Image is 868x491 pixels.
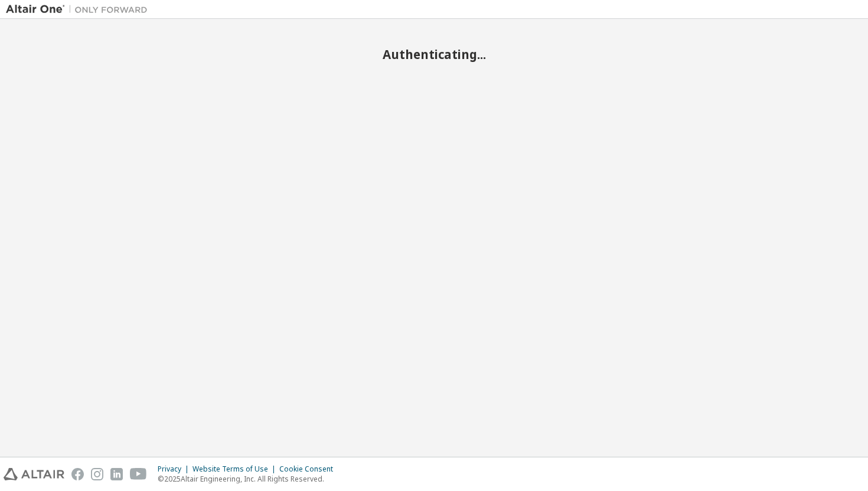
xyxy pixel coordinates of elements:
img: altair_logo.svg [4,468,64,480]
img: Altair One [6,4,154,15]
div: Website Terms of Use [192,464,279,474]
img: linkedin.svg [110,468,123,480]
img: youtube.svg [130,468,147,480]
div: Privacy [158,464,192,474]
img: instagram.svg [91,468,103,480]
h2: Authenticating... [6,47,862,62]
p: © 2025 Altair Engineering, Inc. All Rights Reserved. [158,474,340,484]
div: Cookie Consent [279,464,340,474]
img: facebook.svg [71,468,84,480]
